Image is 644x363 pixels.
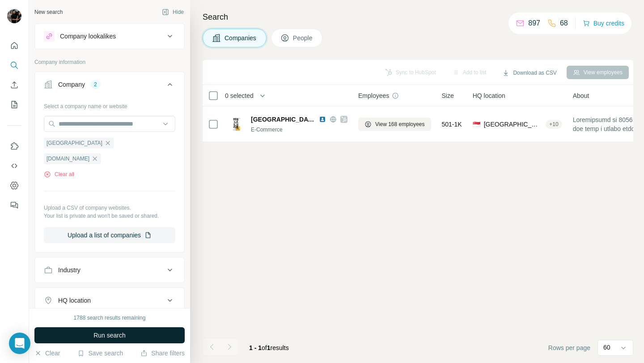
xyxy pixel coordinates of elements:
span: HQ location [473,91,505,100]
button: View 168 employees [358,118,431,131]
button: Buy credits [583,17,624,30]
div: Industry [58,266,80,274]
span: [GEOGRAPHIC_DATA], Central [484,120,542,129]
span: Run search [93,331,126,340]
p: Your list is private and won't be saved or shared. [44,212,175,220]
div: 2 [90,80,101,89]
button: Hide [156,5,190,19]
div: New search [34,8,63,16]
span: Size [442,91,454,100]
span: [GEOGRAPHIC_DATA] [251,115,314,124]
p: Upload a CSV of company websites. [44,204,175,212]
button: Upload a list of companies [44,227,175,243]
span: of [262,344,267,351]
button: Run search [34,327,185,343]
img: LinkedIn logo [319,116,326,123]
button: Industry [35,259,184,281]
div: HQ location [58,296,91,305]
span: 🇸🇬 [473,120,480,129]
p: 60 [603,343,610,352]
div: Select a company name or website [44,99,175,110]
div: Company [58,80,85,89]
div: Company lookalikes [60,32,116,41]
img: Logo of Gain City [229,117,244,131]
span: 1 [267,344,271,351]
button: Download as CSV [496,66,563,80]
p: 68 [560,18,568,29]
span: 1 - 1 [249,344,262,351]
span: People [293,34,314,42]
button: Clear all [44,170,74,178]
span: results [249,344,289,351]
button: Feedback [7,197,21,213]
button: Share filters [140,349,185,358]
img: Avatar [7,9,21,23]
span: View 168 employees [375,120,425,128]
span: Employees [358,91,389,100]
span: Companies [225,34,257,42]
button: Enrich CSV [7,77,21,93]
span: [DOMAIN_NAME] [47,155,89,163]
p: Company information [34,58,185,66]
span: [GEOGRAPHIC_DATA] [47,139,102,147]
button: Search [7,57,21,73]
span: 0 selected [225,91,254,100]
button: Clear [34,349,60,358]
button: Company lookalikes [35,25,184,47]
h4: Search [203,11,633,23]
button: Use Surfe on LinkedIn [7,138,21,154]
button: Dashboard [7,177,21,194]
div: Open Intercom Messenger [9,333,30,354]
button: Use Surfe API [7,158,21,174]
p: 897 [528,18,540,29]
div: + 10 [546,120,562,128]
span: About [573,91,589,100]
div: 1788 search results remaining [74,314,146,322]
button: HQ location [35,290,184,311]
button: Company2 [35,74,184,99]
span: Rows per page [548,343,590,352]
button: Save search [77,349,123,358]
div: E-Commerce [251,126,347,134]
button: Quick start [7,38,21,54]
button: My lists [7,97,21,113]
span: 501-1K [442,120,462,129]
